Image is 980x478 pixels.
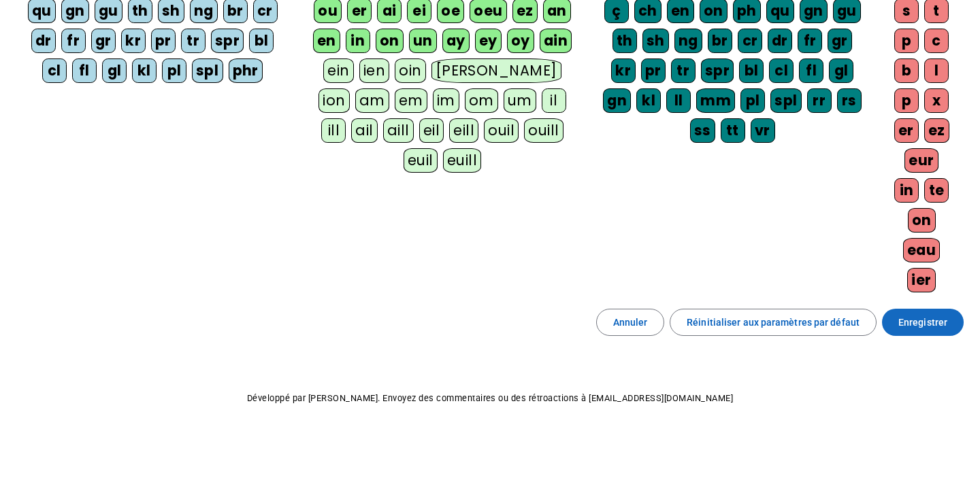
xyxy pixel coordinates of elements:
[799,58,823,83] div: fl
[395,88,427,113] div: em
[671,58,696,83] div: tr
[708,29,732,53] div: br
[642,29,669,53] div: sh
[318,88,350,113] div: ion
[611,58,636,83] div: kr
[740,88,765,113] div: pl
[894,178,919,203] div: in
[419,118,444,143] div: eil
[504,88,536,113] div: um
[229,58,263,83] div: phr
[636,88,661,113] div: kl
[798,29,822,53] div: fr
[211,29,244,53] div: spr
[894,58,919,83] div: b
[321,118,346,143] div: ill
[894,88,919,113] div: p
[828,29,852,53] div: gr
[524,118,563,143] div: ouill
[613,314,648,330] span: Annuler
[721,118,745,143] div: tt
[507,29,534,53] div: oy
[433,88,459,113] div: im
[687,314,860,330] span: Réinitialiser aux paramètres par défaut
[383,118,414,143] div: aill
[351,118,378,143] div: ail
[162,58,186,83] div: pl
[904,148,938,173] div: eur
[768,29,792,53] div: dr
[91,29,116,53] div: gr
[409,29,437,53] div: un
[443,148,481,173] div: euill
[738,29,762,53] div: cr
[674,29,702,53] div: ng
[903,238,941,262] div: eau
[894,118,919,143] div: er
[449,118,478,143] div: eill
[313,29,340,53] div: en
[151,29,176,53] div: pr
[121,29,146,53] div: kr
[701,58,734,83] div: spr
[596,309,665,336] button: Annuler
[132,58,157,83] div: kl
[192,58,223,83] div: spl
[102,58,127,83] div: gl
[751,118,775,143] div: vr
[690,118,715,143] div: ss
[612,29,637,53] div: th
[61,29,86,53] div: fr
[359,58,390,83] div: ien
[249,29,274,53] div: bl
[603,88,631,113] div: gn
[323,58,354,83] div: ein
[837,88,862,113] div: rs
[641,58,666,83] div: pr
[355,88,389,113] div: am
[769,58,794,83] div: cl
[72,58,97,83] div: fl
[924,29,949,53] div: c
[376,29,404,53] div: on
[42,58,67,83] div: cl
[670,309,877,336] button: Réinitialiser aux paramètres par défaut
[829,58,853,83] div: gl
[465,88,498,113] div: om
[924,178,949,203] div: te
[898,314,947,330] span: Enregistrer
[542,88,566,113] div: il
[540,29,572,53] div: ain
[442,29,470,53] div: ay
[739,58,764,83] div: bl
[31,29,56,53] div: dr
[807,88,832,113] div: rr
[924,118,949,143] div: ez
[908,208,936,233] div: on
[924,58,949,83] div: l
[696,88,735,113] div: mm
[770,88,802,113] div: spl
[907,268,936,292] div: ier
[475,29,502,53] div: ey
[181,29,206,53] div: tr
[666,88,691,113] div: ll
[395,58,426,83] div: oin
[11,390,969,407] p: Développé par [PERSON_NAME]. Envoyez des commentaires ou des rétroactions à [EMAIL_ADDRESS][DOMAI...
[924,88,949,113] div: x
[882,309,964,336] button: Enregistrer
[404,148,438,173] div: euil
[894,29,919,53] div: p
[346,29,370,53] div: in
[431,58,561,83] div: [PERSON_NAME]
[484,118,519,143] div: ouil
